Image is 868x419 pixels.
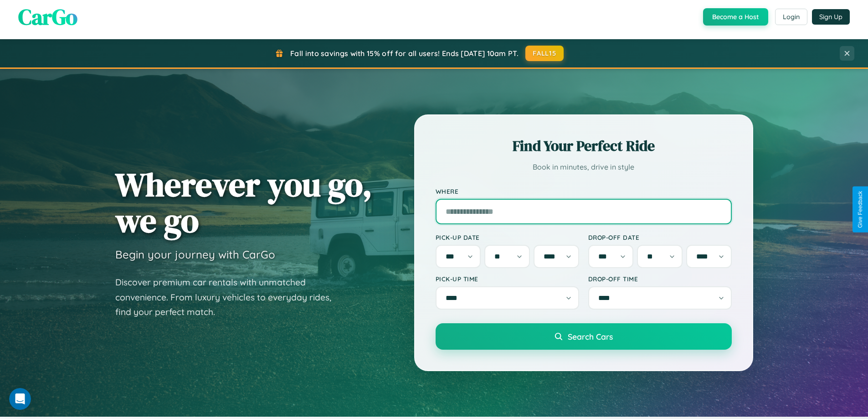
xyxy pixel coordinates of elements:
button: Login [775,9,807,25]
iframe: Intercom live chat [9,388,31,410]
p: Discover premium car rentals with unmatched convenience. From luxury vehicles to everyday rides, ... [115,275,343,320]
span: Search Cars [568,331,613,341]
h1: Wherever you go, we go [115,166,372,238]
h3: Begin your journey with CarGo [115,248,275,261]
label: Where [436,187,732,195]
h2: Find Your Perfect Ride [436,136,732,156]
button: Search Cars [436,323,732,350]
label: Pick-up Time [436,275,579,283]
button: FALL15 [525,46,564,61]
label: Drop-off Time [588,275,732,283]
div: Give Feedback [857,191,863,228]
button: Sign Up [812,9,850,25]
span: CarGo [18,2,77,32]
label: Drop-off Date [588,233,732,241]
span: Fall into savings with 15% off for all users! Ends [DATE] 10am PT. [290,49,519,58]
label: Pick-up Date [436,233,579,241]
p: Book in minutes, drive in style [436,160,732,174]
button: Become a Host [703,8,768,26]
